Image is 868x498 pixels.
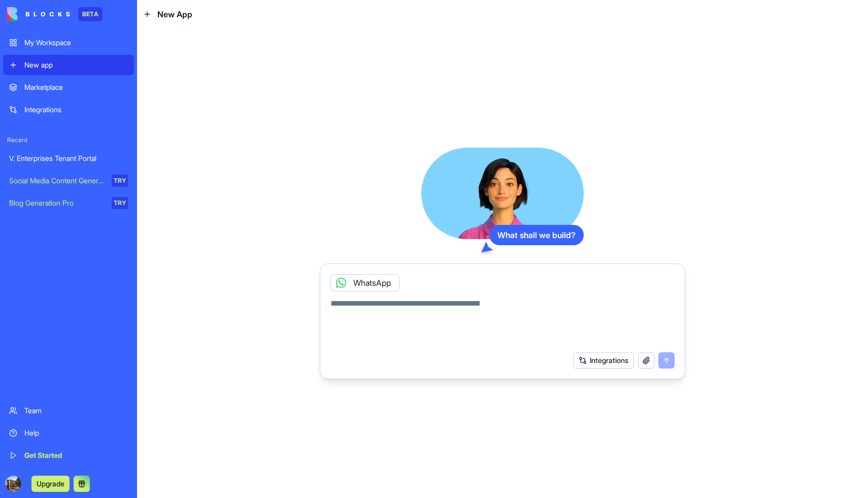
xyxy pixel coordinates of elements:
[3,55,134,75] a: New app
[3,136,134,144] span: Recent
[24,82,128,92] div: Marketplace
[3,423,134,443] a: Help
[157,8,192,20] span: New App
[31,476,70,492] button: Upgrade
[24,406,128,416] div: Team
[573,352,634,369] button: Integrations
[3,193,134,213] a: Blog Generation ProTRY
[24,450,128,460] div: Get Started
[3,171,134,191] a: Social Media Content GeneratorTRY
[9,176,105,186] div: Social Media Content Generator
[3,445,134,466] a: Get Started
[3,401,134,421] a: Team
[31,478,70,488] a: Upgrade
[24,105,128,115] div: Integrations
[9,198,105,208] div: Blog Generation Pro
[3,77,134,97] a: Marketplace
[78,7,103,21] div: BETA
[9,153,128,163] div: V. Enterprises Tenant Portal
[7,7,103,21] a: BETA
[3,148,134,169] a: V. Enterprises Tenant Portal
[24,428,128,438] div: Help
[330,274,399,291] div: WhatsApp
[5,476,21,492] img: ACg8ocI3iN2EvMXak_SCsLvJfSWb2MdaMp1gkP1m4Fni7Et9EyLMhJlZ=s96-c
[3,99,134,120] a: Integrations
[3,32,134,53] a: My Workspace
[7,7,70,21] img: logo
[24,60,128,70] div: New app
[112,197,128,209] div: TRY
[112,175,128,187] div: TRY
[24,38,128,48] div: My Workspace
[489,225,584,245] div: What shall we build?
